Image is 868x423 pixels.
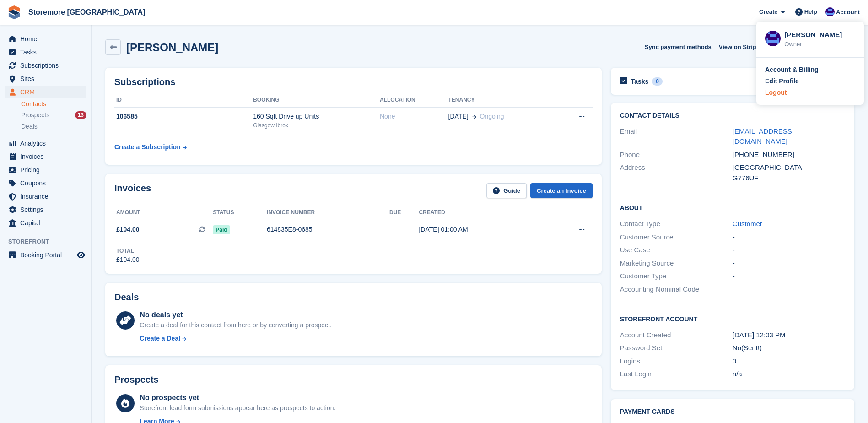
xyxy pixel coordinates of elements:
th: Due [389,206,419,220]
div: Account & Billing [765,65,819,75]
span: Home [20,33,75,45]
span: Prospects [21,111,49,119]
span: Analytics [20,137,75,150]
h2: [PERSON_NAME] [126,41,218,54]
span: View on Stripe [719,43,760,52]
a: Account & Billing [765,65,855,75]
div: Password Set [620,343,733,353]
div: Owner [784,40,855,49]
h2: Contact Details [620,112,845,119]
div: 0 [733,356,845,367]
div: 614835E8-0685 [267,225,389,234]
div: No deals yet [140,309,331,320]
h2: Prospects [114,374,159,385]
a: Guide [486,183,527,198]
div: Phone [620,150,733,160]
span: £104.00 [116,225,140,234]
span: [DATE] [448,112,469,121]
div: n/a [733,369,845,380]
div: Create a Subscription [114,142,181,152]
div: 0 [652,77,663,86]
span: Tasks [20,46,75,59]
div: Logout [765,88,787,98]
a: Logout [765,88,855,98]
div: Account Created [620,330,733,341]
a: Contacts [21,100,86,108]
th: Booking [253,93,380,108]
th: ID [114,93,253,108]
div: [PHONE_NUMBER] [733,150,845,160]
span: Coupons [20,177,75,190]
a: Prospects 13 [21,110,86,120]
button: Sync payment methods [645,39,712,54]
div: Address [620,163,733,183]
th: Tenancy [448,93,556,108]
div: Use Case [620,245,733,255]
a: Edit Profile [765,76,855,86]
a: Storemore [GEOGRAPHIC_DATA] [25,5,149,20]
a: Preview store [75,249,86,260]
h2: Invoices [114,183,151,198]
h2: Payment cards [620,408,845,416]
a: menu [5,33,86,45]
div: [PERSON_NAME] [784,30,855,38]
a: menu [5,203,86,216]
div: - [733,245,845,255]
span: Storefront [8,237,91,246]
div: G776UF [733,173,845,184]
span: Create [759,7,777,16]
div: [GEOGRAPHIC_DATA] [733,163,845,173]
div: Storefront lead form submissions appear here as prospects to action. [140,403,335,413]
span: Insurance [20,190,75,203]
div: Marketing Source [620,258,733,269]
span: Booking Portal [20,249,75,261]
a: [EMAIL_ADDRESS][DOMAIN_NAME] [733,127,794,146]
div: [DATE] 12:03 PM [733,330,845,341]
div: Create a deal for this contact from here or by converting a prospect. [140,320,331,330]
th: Allocation [380,93,448,108]
a: Customer [733,220,762,228]
a: Create an Invoice [530,183,593,198]
h2: Tasks [631,77,649,86]
div: Accounting Nominal Code [620,284,733,295]
div: No [733,343,845,353]
div: Contact Type [620,219,733,229]
div: Glasgow Ibrox [253,121,380,130]
div: Last Login [620,369,733,380]
a: View on Stripe [715,39,771,54]
div: Customer Type [620,271,733,282]
a: menu [5,190,86,203]
a: menu [5,59,86,72]
a: Deals [21,122,86,131]
img: Angela [765,31,781,46]
a: menu [5,249,86,261]
th: Amount [114,206,213,220]
a: menu [5,163,86,176]
div: [DATE] 01:00 AM [419,225,544,234]
div: £104.00 [116,255,140,265]
div: 106585 [114,112,253,121]
a: Create a Deal [140,334,331,343]
th: Status [213,206,267,220]
img: Angela [825,7,835,16]
h2: Deals [114,292,139,303]
a: menu [5,150,86,163]
span: Pricing [20,163,75,176]
div: 13 [75,111,86,119]
div: - [733,232,845,243]
th: Invoice number [267,206,389,220]
div: - [733,271,845,282]
span: (Sent!) [741,344,762,352]
img: stora-icon-8386f47178a22dfd0bd8f6a31ec36ba5ce8667c1dd55bd0f319d3a0aa187defe.svg [7,5,21,19]
a: menu [5,46,86,59]
div: Email [620,126,733,147]
span: Invoices [20,150,75,163]
a: menu [5,137,86,150]
div: - [733,258,845,269]
span: Settings [20,203,75,216]
span: Help [804,7,817,16]
span: CRM [20,86,75,98]
a: Create a Subscription [114,139,187,156]
div: Create a Deal [140,334,180,343]
h2: Storefront Account [620,314,845,323]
